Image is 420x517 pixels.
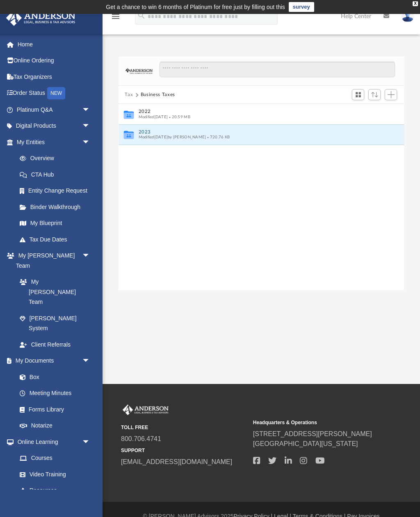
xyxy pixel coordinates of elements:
[6,434,98,450] a: Online Learningarrow_drop_down
[138,129,373,135] button: 2023
[11,150,103,167] a: Overview
[11,199,103,215] a: Binder Walkthrough
[253,440,358,447] a: [GEOGRAPHIC_DATA][US_STATE]
[6,53,103,69] a: Online Ordering
[6,101,103,118] a: Platinum Q&Aarrow_drop_down
[82,248,98,264] span: arrow_drop_down
[121,447,247,454] small: SUPPORT
[413,1,418,6] div: close
[82,434,98,450] span: arrow_drop_down
[11,401,94,418] a: Forms Library
[11,450,98,466] a: Courses
[82,353,98,370] span: arrow_drop_down
[11,385,98,402] a: Meeting Minutes
[6,85,103,102] a: Order StatusNEW
[168,115,190,119] span: 20.59 MB
[11,183,103,199] a: Entity Change Request
[11,310,98,336] a: [PERSON_NAME] System
[352,89,364,101] button: Switch to Grid View
[6,248,98,274] a: My [PERSON_NAME] Teamarrow_drop_down
[138,115,168,119] span: Modified [DATE]
[368,89,381,100] button: Sort
[82,134,98,151] span: arrow_drop_down
[11,274,94,310] a: My [PERSON_NAME] Team
[6,69,103,85] a: Tax Organizers
[11,418,98,434] a: Notarize
[121,458,232,465] a: [EMAIL_ADDRESS][DOMAIN_NAME]
[11,231,103,248] a: Tax Due Dates
[289,2,314,12] a: survey
[6,353,98,369] a: My Documentsarrow_drop_down
[402,10,414,22] img: User Pic
[82,101,98,118] span: arrow_drop_down
[11,369,94,385] a: Box
[4,10,78,26] img: Anderson Advisors Platinum Portal
[11,466,94,483] a: Video Training
[138,109,373,115] button: 2022
[106,2,285,12] div: Get a chance to win 6 months of Platinum for free just by filling out this
[138,135,206,139] span: Modified [DATE] by [PERSON_NAME]
[121,404,170,415] img: Anderson Advisors Platinum Portal
[253,430,372,437] a: [STREET_ADDRESS][PERSON_NAME]
[6,134,103,150] a: My Entitiesarrow_drop_down
[121,424,247,431] small: TOLL FREE
[121,435,161,442] a: 800.706.4741
[206,135,230,139] span: 720.76 KB
[111,16,121,21] a: menu
[119,104,404,291] div: grid
[160,62,395,77] input: Search files and folders
[11,483,98,499] a: Resources
[125,91,133,99] button: Tax
[385,89,397,101] button: Add
[111,11,121,21] i: menu
[6,36,103,53] a: Home
[11,336,98,353] a: Client Referrals
[137,11,146,20] i: search
[82,118,98,135] span: arrow_drop_down
[47,87,65,99] div: NEW
[6,118,103,134] a: Digital Productsarrow_drop_down
[141,91,175,99] button: Business Taxes
[11,166,103,183] a: CTA Hub
[11,215,98,232] a: My Blueprint
[253,419,379,426] small: Headquarters & Operations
